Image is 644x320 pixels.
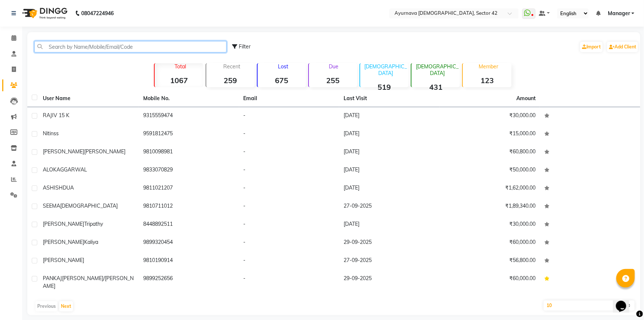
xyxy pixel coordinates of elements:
td: 29-09-2025 [339,234,440,252]
p: Total [158,63,203,70]
td: ₹60,000.00 [440,270,540,295]
td: ₹56,800.00 [440,252,540,270]
span: PANKAJ [43,275,62,282]
td: - [239,198,340,216]
td: 9810711012 [139,198,239,216]
span: kaliya [84,239,98,245]
span: DUA [63,184,74,191]
td: [DATE] [339,180,440,198]
strong: 431 [411,82,460,92]
span: [PERSON_NAME] [43,148,84,155]
th: Email [239,90,340,107]
td: 9899320454 [139,234,239,252]
span: [PERSON_NAME] [43,221,84,227]
td: 9833070829 [139,161,239,180]
td: 27-09-2025 [339,252,440,270]
span: SEEMA [43,202,60,209]
td: 9810098981 [139,143,239,161]
td: [DATE] [339,143,440,161]
iframe: chat widget [613,290,637,313]
span: AGGARWAL [56,166,87,173]
span: [PERSON_NAME] [43,257,84,263]
a: Add Client [607,42,638,52]
p: Member [466,63,511,70]
td: ₹60,800.00 [440,143,540,161]
td: ₹50,000.00 [440,161,540,180]
span: tripathy [84,221,103,227]
span: Filter [239,43,251,50]
span: nitin [43,130,54,137]
p: Due [310,63,357,70]
td: 8448892511 [139,216,239,234]
a: Import [580,42,603,52]
span: ALOK [43,166,56,173]
strong: 1067 [155,76,203,85]
button: Next [59,301,73,312]
strong: 255 [309,76,357,85]
td: - [239,270,340,295]
td: [DATE] [339,107,440,125]
b: 08047224946 [81,3,114,24]
span: RAJIV 15 K [43,112,69,119]
p: Recent [209,63,255,70]
td: - [239,180,340,198]
strong: 519 [360,82,409,92]
td: ₹1,62,000.00 [440,180,540,198]
th: Last Visit [339,90,440,107]
td: 9810190914 [139,252,239,270]
p: [DEMOGRAPHIC_DATA] [414,63,460,76]
span: Manager [608,10,630,17]
td: 9899252656 [139,270,239,295]
td: ₹30,000.00 [440,107,540,125]
td: - [239,216,340,234]
td: 29-09-2025 [339,270,440,295]
span: [PERSON_NAME]/[PERSON_NAME] [43,275,134,289]
th: User Name [38,90,139,107]
td: 9315559474 [139,107,239,125]
p: Lost [261,63,306,70]
input: Search by Name/Mobile/Email/Code [34,41,227,52]
td: 27-09-2025 [339,198,440,216]
strong: 123 [463,76,511,85]
td: [DATE] [339,125,440,143]
td: - [239,161,340,180]
td: - [239,107,340,125]
td: ₹15,000.00 [440,125,540,143]
td: 9811021207 [139,180,239,198]
td: [DATE] [339,161,440,180]
td: ₹60,000.00 [440,234,540,252]
img: logo [19,3,69,24]
strong: 675 [258,76,306,85]
span: ss [54,130,59,137]
strong: 259 [206,76,255,85]
span: ASHISH [43,184,63,191]
td: - [239,125,340,143]
td: - [239,143,340,161]
span: [DEMOGRAPHIC_DATA] [60,202,118,209]
span: [PERSON_NAME] [84,148,125,155]
p: [DEMOGRAPHIC_DATA] [363,63,409,76]
th: Mobile No. [139,90,239,107]
td: - [239,252,340,270]
td: [DATE] [339,216,440,234]
td: - [239,234,340,252]
td: ₹1,89,340.00 [440,198,540,216]
td: ₹30,000.00 [440,216,540,234]
span: [PERSON_NAME] [43,239,84,245]
td: 9591812475 [139,125,239,143]
th: Amount [512,90,540,107]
